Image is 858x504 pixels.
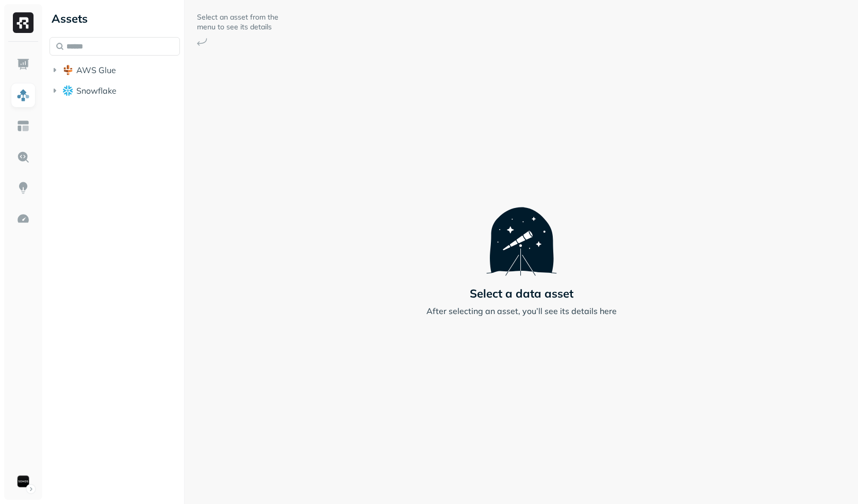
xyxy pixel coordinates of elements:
[16,119,30,133] img: Asset Explorer
[16,474,30,489] img: Sonos
[16,150,30,164] img: Query Explorer
[197,12,279,32] p: Select an asset from the menu to see its details
[16,58,30,71] img: Dashboard
[63,85,73,95] img: root
[49,10,180,27] div: Assets
[470,286,573,301] p: Select a data asset
[49,82,180,99] button: Snowflake
[76,85,117,96] span: Snowflake
[16,181,30,195] img: Insights
[486,187,557,275] img: Telescope
[49,62,180,78] button: AWS Glue
[16,89,30,102] img: Assets
[197,38,207,46] img: Arrow
[13,12,34,33] img: Ryft
[426,305,617,317] p: After selecting an asset, you’ll see its details here
[76,65,116,75] span: AWS Glue
[63,65,73,75] img: root
[16,212,30,225] img: Optimization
